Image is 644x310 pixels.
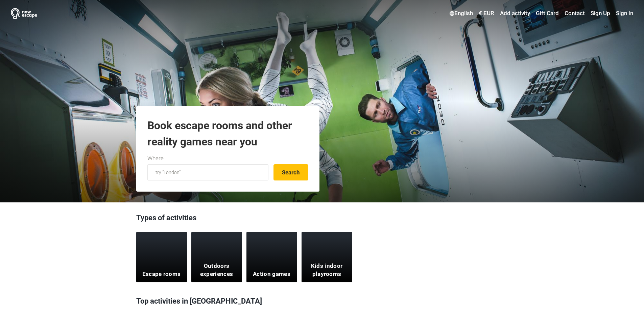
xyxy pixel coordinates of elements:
a: Action games [246,232,297,282]
a: Sign In [614,7,633,20]
h5: Action games [253,270,290,278]
a: Kids indoor playrooms [302,232,352,282]
a: Escape rooms [136,232,187,282]
a: Sign Up [589,7,612,20]
img: Nowescape logo [11,8,37,19]
label: Where [147,154,164,163]
a: Contact [563,7,587,20]
a: € EUR [477,7,496,20]
a: Gift Card [534,7,560,20]
input: try “London” [147,164,268,180]
h3: Top activities in [GEOGRAPHIC_DATA] [136,292,508,310]
h5: Outdoors experiences [195,262,238,278]
a: Outdoors experiences [191,232,242,282]
h5: Escape rooms [142,270,181,278]
h3: Types of activities [136,213,508,227]
h1: Book escape rooms and other reality games near you [147,117,308,150]
img: English [450,11,454,16]
h5: Kids indoor playrooms [306,262,348,278]
a: English [448,7,475,20]
a: Add activity [498,7,532,20]
button: Search [273,164,308,180]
